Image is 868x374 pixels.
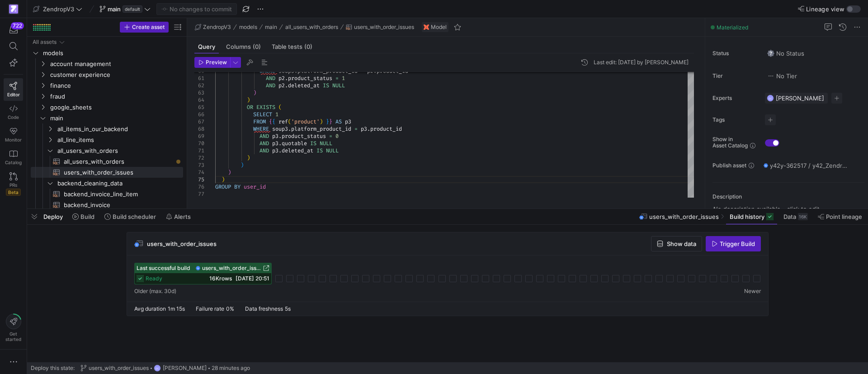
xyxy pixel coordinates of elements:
[194,125,204,133] div: 68
[163,365,207,371] span: [PERSON_NAME]
[761,160,852,171] button: y42y-362517 / y42_ZendropV3_main / users_with_order_issues
[272,44,312,50] span: Table tests
[50,102,182,113] span: google_sheets
[765,70,799,82] button: No tierNo Tier
[335,118,342,125] span: AS
[194,111,204,118] div: 66
[335,75,339,82] span: =
[31,365,75,371] span: Deploy this state:
[80,213,94,220] span: Build
[767,72,797,80] span: No Tier
[241,161,244,169] span: )
[6,189,21,196] span: Beta
[247,104,253,111] span: OR
[31,69,183,80] div: Press SPACE to select this row.
[651,236,702,251] button: Show data
[767,50,804,57] span: No Status
[5,160,22,165] span: Catalog
[4,1,23,17] a: https://storage.googleapis.com/y42-prod-data-exchange/images/qZXOSqkTtPuVcXVzF40oUlM07HVTwZXfPK0U...
[134,305,166,312] span: Avg duration
[335,133,339,140] span: 0
[31,3,85,15] button: ZendropV3
[4,101,23,123] a: Code
[194,104,204,111] div: 65
[649,213,719,220] span: users_with_order_issues
[222,176,225,183] span: )
[253,44,261,50] span: (0)
[11,22,24,29] div: 722
[209,275,232,282] span: 16K rows
[326,147,339,154] span: NULL
[194,57,230,68] button: Preview
[31,189,183,199] div: Press SPACE to select this row.
[194,140,204,147] div: 70
[194,82,204,89] div: 62
[4,146,23,169] a: Catalog
[194,147,204,154] div: 71
[424,24,429,30] img: undefined
[726,209,778,224] button: Build history
[326,118,329,125] span: }
[256,104,275,111] span: EXISTS
[31,91,183,102] div: Press SPACE to select this row.
[31,58,183,69] div: Press SPACE to select this row.
[806,5,844,13] span: Lineage view
[712,73,758,79] span: Tier
[50,59,182,69] span: account management
[354,125,358,133] span: =
[43,5,74,13] span: ZendropV3
[108,5,121,13] span: main
[259,140,269,147] span: AND
[291,125,351,133] span: platform_product_id
[137,265,190,271] span: Last successful build
[259,133,269,140] span: AND
[50,70,182,80] span: customer experience
[33,39,57,45] div: All assets
[194,176,204,183] div: 75
[196,305,224,312] span: Failure rate
[194,96,204,104] div: 64
[266,75,275,82] span: AND
[226,44,261,50] span: Columns
[31,156,183,167] a: all_users_with_orders​​​​​​​​​​
[253,125,269,133] span: WHERE
[5,137,22,142] span: Monitor
[272,140,278,147] span: p3
[354,24,414,30] span: users_with_order_issues
[193,22,233,33] button: ZendropV3
[4,78,23,101] a: Editor
[767,50,774,57] img: No status
[123,5,142,13] span: default
[712,162,746,169] span: Publish asset
[57,135,182,145] span: all_line_items
[278,140,282,147] span: .
[206,59,227,66] span: Preview
[253,89,256,96] span: )
[5,331,21,342] span: Get started
[78,362,252,374] button: users_with_order_issuesGC[PERSON_NAME]28 minutes ago
[31,134,183,145] div: Press SPACE to select this row.
[194,183,204,190] div: 76
[779,209,812,224] button: Data16K
[288,118,291,125] span: (
[278,104,282,111] span: (
[239,24,257,30] span: models
[31,102,183,113] div: Press SPACE to select this row.
[247,154,250,161] span: )
[717,24,748,31] span: Materialized
[282,140,307,147] span: quotable
[215,183,231,190] span: GROUP
[332,82,345,89] span: NULL
[196,265,269,271] a: users_with_order_issues
[64,200,173,210] span: backend_invoice​​​​​​​​​​
[132,24,165,30] span: Create asset
[275,111,278,118] span: 1
[43,48,182,58] span: models
[278,75,285,82] span: p2
[285,82,288,89] span: .
[272,118,275,125] span: {
[50,91,182,102] span: fraud
[367,125,370,133] span: .
[194,89,204,96] div: 63
[765,47,807,59] button: No statusNo Status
